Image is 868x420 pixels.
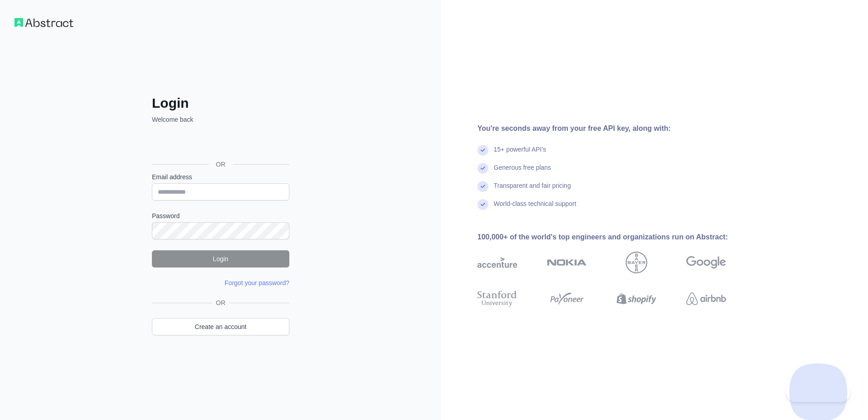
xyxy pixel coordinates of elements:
[494,181,571,199] div: Transparent and fair pricing
[477,232,755,243] div: 100,000+ of the world's top engineers and organizations run on Abstract:
[212,298,229,307] span: OR
[786,383,850,402] iframe: Toggle Customer Support
[477,252,517,273] img: accenture
[152,172,289,181] label: Email address
[152,115,289,124] p: Welcome back
[152,250,289,267] button: Login
[209,160,233,169] span: OR
[477,289,517,309] img: stanford university
[152,134,288,154] div: Sign in with Google. Opens in new tab
[152,95,289,111] h2: Login
[477,123,755,134] div: You're seconds away from your free API key, along with:
[147,134,292,154] iframe: Sign in with Google Button
[494,145,546,163] div: 15+ powerful API's
[225,279,289,286] a: Forgot your password?
[14,18,73,27] img: Workflow
[477,181,488,192] img: check mark
[547,289,587,309] img: payoneer
[617,289,656,309] img: shopify
[547,252,587,273] img: nokia
[494,163,551,181] div: Generous free plans
[477,163,488,174] img: check mark
[152,211,289,220] label: Password
[152,318,289,335] a: Create an account
[477,145,488,156] img: check mark
[686,289,726,309] img: airbnb
[626,252,647,273] img: bayer
[686,252,726,273] img: google
[477,199,488,210] img: check mark
[494,199,576,217] div: World-class technical support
